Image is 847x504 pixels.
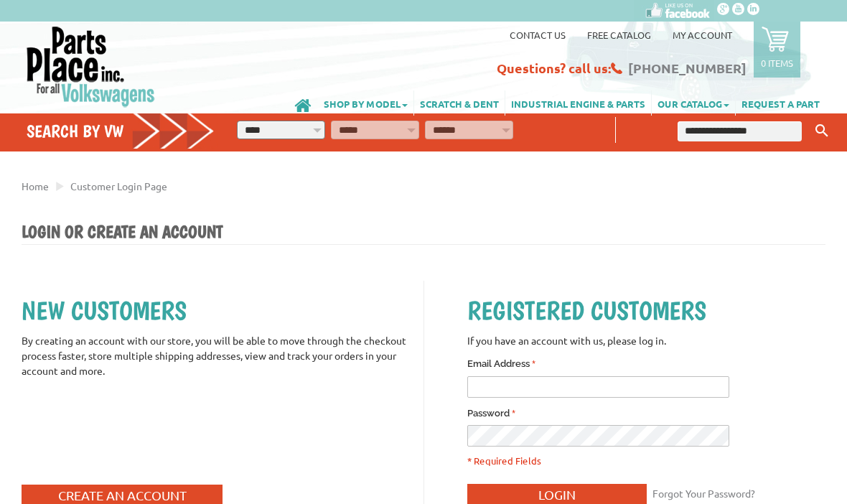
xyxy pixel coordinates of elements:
p: If you have an account with us, please log in. [467,333,825,348]
h2: Registered Customers [467,295,825,326]
a: My Account [673,29,732,41]
button: Keyword Search [811,119,833,143]
label: Email Address [467,357,535,371]
a: Contact us [510,29,566,41]
a: OUR CATALOG [652,90,735,116]
p: 0 items [761,57,793,69]
a: SHOP BY MODEL [318,90,413,116]
a: Home [22,179,49,192]
a: Customer Login Page [70,179,167,192]
a: REQUEST A PART [736,90,825,116]
a: SCRATCH & DENT [414,90,505,116]
span: Login [538,487,576,502]
img: Parts Place Inc! [25,25,156,108]
a: Forgot Your Password? [649,482,759,504]
label: Password [467,406,515,421]
a: INDUSTRIAL ENGINE & PARTS [505,90,651,116]
h2: New Customers [22,295,423,326]
p: By creating an account with our store, you will be able to move through the checkout process fast... [22,333,423,378]
h1: Login or Create an Account [22,221,825,245]
h4: Search by VW [27,121,215,141]
span: Create an Account [58,487,187,503]
a: Free Catalog [587,29,651,41]
p: * Required Fields [467,454,825,468]
a: 0 items [754,22,800,78]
